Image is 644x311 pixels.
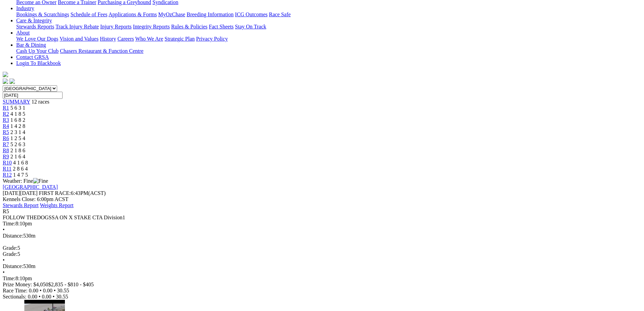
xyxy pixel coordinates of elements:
[16,42,46,48] a: Bar & Dining
[3,196,641,202] div: Kennels Close: 6:00pm ACST
[235,24,266,29] a: Stay On Track
[10,135,25,141] span: 1 2 5 4
[3,148,9,153] span: R8
[31,99,49,105] span: 12 races
[209,24,234,29] a: Fact Sheets
[3,190,20,196] span: [DATE]
[3,190,38,196] span: [DATE]
[3,251,641,257] div: 5
[3,202,39,208] a: Stewards Report
[3,282,641,288] div: Prize Money: $4,050
[16,48,641,54] div: Bar & Dining
[158,12,185,17] a: MyOzChase
[3,166,11,172] a: R11
[16,36,58,42] a: We Love Our Dogs
[13,172,28,178] span: 1 4 7 5
[3,79,8,84] img: facebook.svg
[3,92,63,99] input: Select date
[100,36,116,42] a: History
[3,111,9,117] a: R2
[3,184,58,190] a: [GEOGRAPHIC_DATA]
[42,294,51,299] span: 0.00
[3,154,9,159] a: R9
[10,129,25,135] span: 2 3 1 4
[3,251,18,257] span: Grade:
[3,221,641,227] div: 8:10pm
[3,257,5,263] span: •
[269,12,290,17] a: Race Safe
[3,135,9,141] a: R6
[16,24,641,30] div: Care & Integrity
[3,294,26,299] span: Sectionals:
[13,160,28,165] span: 4 1 6 8
[196,36,228,42] a: Privacy Policy
[48,282,94,287] span: $2,835 - $810 - $405
[171,24,208,29] a: Rules & Policies
[3,288,27,293] span: Race Time:
[39,294,41,299] span: •
[43,288,52,293] span: 0.00
[3,263,23,269] span: Distance:
[3,99,30,105] a: SUMMARY
[3,263,641,269] div: 530m
[3,141,9,147] a: R7
[235,12,267,17] a: ICG Outcomes
[39,190,71,196] span: FIRST RACE:
[3,208,9,214] span: R5
[100,24,132,29] a: Injury Reports
[10,154,25,159] span: 2 1 6 4
[3,160,12,165] span: R10
[3,215,641,221] div: FOLLOW THEDOGSSA ON X STAKE CTA Division1
[16,12,641,18] div: Industry
[165,36,195,42] a: Strategic Plan
[54,288,56,293] span: •
[55,24,99,29] a: Track Injury Rebate
[10,123,25,129] span: 1 4 2 8
[3,221,16,226] span: Time:
[60,48,143,54] a: Chasers Restaurant & Function Centre
[3,117,9,123] a: R3
[16,48,58,54] a: Cash Up Your Club
[3,123,9,129] a: R4
[133,24,170,29] a: Integrity Reports
[56,294,68,299] span: 30.55
[16,54,49,60] a: Contact GRSA
[135,36,163,42] a: Who We Are
[16,30,30,36] a: About
[117,36,134,42] a: Careers
[16,36,641,42] div: About
[10,148,25,153] span: 2 1 8 6
[3,105,9,111] a: R1
[3,275,16,281] span: Time:
[39,190,106,196] span: 6:43PM(ACST)
[16,24,54,29] a: Stewards Reports
[10,117,25,123] span: 1 6 8 2
[57,288,69,293] span: 30.55
[10,141,25,147] span: 5 2 6 3
[3,275,641,282] div: 8:10pm
[29,288,38,293] span: 0.00
[10,111,25,117] span: 4 1 8 5
[9,79,15,84] img: twitter.svg
[3,129,9,135] a: R5
[187,12,234,17] a: Breeding Information
[28,294,37,299] span: 0.00
[16,5,34,11] a: Industry
[3,227,5,232] span: •
[3,172,12,178] a: R12
[16,18,52,23] a: Care & Integrity
[53,294,55,299] span: •
[16,60,61,66] a: Login To Blackbook
[3,72,8,77] img: logo-grsa-white.png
